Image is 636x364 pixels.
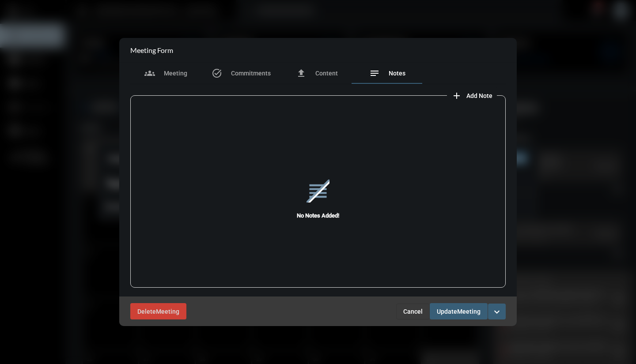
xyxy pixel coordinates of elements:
[296,68,307,79] mat-icon: file_upload
[492,307,502,317] mat-icon: expand_more
[156,308,179,315] span: Meeting
[457,308,481,315] span: Meeting
[307,180,329,203] mat-icon: reorder
[164,70,187,77] span: Meeting
[403,308,423,315] span: Cancel
[130,46,173,54] h2: Meeting Form
[466,92,492,99] span: Add Note
[396,304,430,319] button: Cancel
[430,303,488,319] button: UpdateMeeting
[369,68,380,79] mat-icon: notes
[130,212,506,219] h5: No Notes Added!
[315,70,338,77] span: Content
[212,68,222,79] mat-icon: task_alt
[437,308,457,315] span: Update
[231,70,271,77] span: Commitments
[451,90,462,101] mat-icon: add
[137,308,156,315] span: Delete
[130,303,186,319] button: DeleteMeeting
[447,86,497,104] button: add note
[144,68,155,79] mat-icon: groups
[389,70,405,77] span: Notes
